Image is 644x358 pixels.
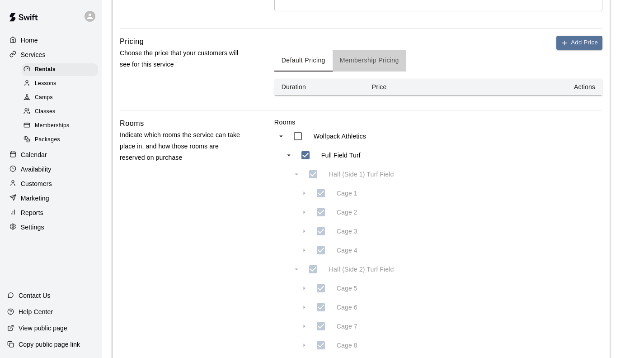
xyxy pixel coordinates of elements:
[274,79,365,95] th: Duration
[7,191,94,205] a: Marketing
[35,135,60,144] span: Packages
[321,151,361,160] p: Full Field Turf
[120,48,245,70] p: Choose the price that your customers will see for this service
[21,50,46,59] p: Services
[455,79,602,95] th: Actions
[22,77,98,90] div: Lessons
[35,121,69,130] span: Memberships
[365,79,455,95] th: Price
[120,36,144,48] h6: Pricing
[120,118,144,129] h6: Rooms
[21,208,43,217] p: Reports
[7,220,94,234] a: Settings
[35,93,53,102] span: Camps
[7,162,94,176] a: Availability
[7,48,94,62] a: Services
[7,206,94,220] a: Reports
[22,63,98,76] div: Rentals
[22,62,102,76] a: Rentals
[7,33,94,47] a: Home
[337,208,357,217] p: Cage 2
[337,189,357,198] p: Cage 1
[35,65,56,74] span: Rentals
[35,107,55,116] span: Classes
[22,105,98,118] div: Classes
[19,307,53,316] p: Help Center
[333,50,406,72] button: Membership Pricing
[35,79,56,88] span: Lessons
[337,303,357,312] p: Cage 6
[22,91,102,105] a: Camps
[556,36,602,50] button: Add Price
[7,148,94,162] a: Calendar
[22,133,102,147] a: Packages
[21,194,49,203] p: Marketing
[274,50,333,72] button: Default Pricing
[337,322,357,331] p: Cage 7
[21,223,44,232] p: Settings
[21,165,52,174] p: Availability
[120,129,245,164] p: Indicate which rooms the service can take place in, and how those rooms are reserved on purchase
[21,36,38,45] p: Home
[7,177,94,191] a: Customers
[337,284,357,293] p: Cage 5
[314,132,366,141] p: Wolfpack Athletics
[274,118,602,127] label: Rooms
[19,324,67,333] p: View public page
[22,76,102,91] a: Lessons
[22,119,102,133] a: Memberships
[22,134,98,146] div: Packages
[337,341,357,350] p: Cage 8
[21,179,52,188] p: Customers
[337,246,357,255] p: Cage 4
[19,340,80,349] p: Copy public page link
[329,170,394,179] p: Half (Side 1) Turf Field
[19,291,51,300] p: Contact Us
[21,150,47,159] p: Calendar
[22,119,98,132] div: Memberships
[337,227,357,236] p: Cage 3
[22,105,102,119] a: Classes
[329,265,394,274] p: Half (Side 2) Turf Field
[22,91,98,104] div: Camps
